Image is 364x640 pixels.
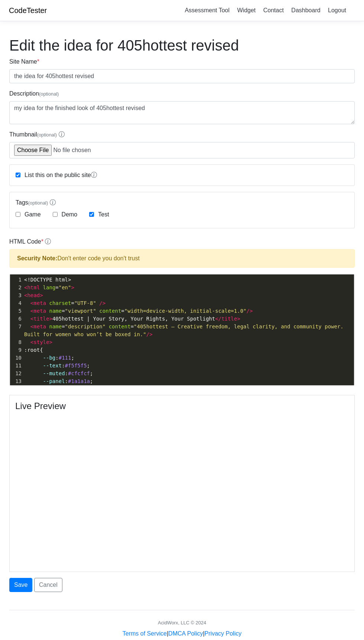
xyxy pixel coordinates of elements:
[65,363,87,369] span: #f5f5f5
[325,4,349,16] a: Logout
[74,300,96,306] span: "UTF-8"
[24,284,27,290] span: <
[10,377,23,385] div: 13
[33,316,49,322] span: title
[49,324,62,329] span: name
[65,308,96,314] span: "viewport"
[43,370,65,376] span: --muted
[99,308,121,314] span: content
[10,276,23,284] div: 1
[68,370,90,376] span: #cfcfcf
[260,4,287,16] a: Contact
[33,324,46,329] span: meta
[9,101,355,124] textarea: my idea for the finished look of 405hottest revised
[9,6,47,15] a: CodeTester
[10,307,23,315] div: 5
[24,378,93,384] span: : ;
[10,323,23,331] div: 7
[30,324,33,329] span: <
[97,210,109,219] label: Test
[221,316,237,322] span: title
[24,308,253,314] span: = =
[43,355,56,361] span: --bg
[49,339,52,345] span: >
[59,284,71,290] span: "en"
[43,363,62,369] span: --text
[99,300,105,306] span: />
[23,171,97,180] label: List this on the public site
[9,89,59,98] label: Description
[24,324,347,337] span: = =
[27,284,40,290] span: html
[49,300,71,306] span: charset
[33,300,46,306] span: meta
[43,378,65,384] span: --panel
[10,354,23,362] div: 10
[10,346,23,354] div: 9
[16,198,348,207] label: Tags
[215,316,221,322] span: </
[43,284,56,290] span: lang
[24,347,43,353] span: : {
[10,370,23,377] div: 12
[24,277,71,283] span: <!DOCTYPE html>
[158,619,206,626] div: AcidWorx, LLC © 2024
[10,292,23,299] div: 3
[9,249,355,268] div: Don't enter code you don't trust
[124,308,247,314] span: "width=device-width, initial-scale=1.0"
[123,629,241,638] div: | |
[33,339,49,345] span: style
[27,292,40,298] span: head
[24,300,105,306] span: =
[30,316,33,322] span: <
[205,630,242,637] a: Privacy Policy
[30,300,33,306] span: <
[17,255,57,261] strong: Security Note:
[40,292,43,298] span: >
[10,362,23,370] div: 11
[24,324,347,337] span: "405hottest — Creative freedom, legal clarity, and community power. Built for women who won’t be ...
[24,355,74,361] span: : ;
[49,308,62,314] span: name
[59,355,71,361] span: #111
[27,347,40,353] span: root
[182,4,233,16] a: Assessment Tool
[288,4,323,16] a: Dashboard
[60,210,78,219] label: Demo
[234,4,259,16] a: Widget
[10,338,23,346] div: 8
[247,308,253,314] span: />
[24,292,27,298] span: <
[28,200,48,206] span: (optional)
[15,401,349,412] h4: Live Preview
[37,132,57,138] span: (optional)
[49,316,52,322] span: >
[9,578,32,592] button: Save
[65,324,106,329] span: "description"
[10,299,23,307] div: 4
[24,370,93,376] span: : ;
[146,331,153,337] span: />
[10,284,23,292] div: 2
[39,91,59,97] span: (optional)
[123,630,167,637] a: Terms of Service
[30,339,33,345] span: <
[109,324,131,329] span: content
[24,284,74,290] span: =
[30,308,33,314] span: <
[24,316,240,322] span: 405hottest | Your Story, Your Rights, Your Spotlight
[9,36,355,54] h1: Edit the idea for 405hottest revised
[33,308,46,314] span: meta
[168,630,203,637] a: DMCA Policy
[9,130,65,139] label: Thumbnail
[71,284,74,290] span: >
[34,578,62,592] a: Cancel
[9,237,51,246] label: HTML Code
[68,378,90,384] span: #1a1a1a
[237,316,240,322] span: >
[9,57,39,66] label: Site Name
[23,210,41,219] label: Game
[24,363,90,369] span: : ;
[10,315,23,323] div: 6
